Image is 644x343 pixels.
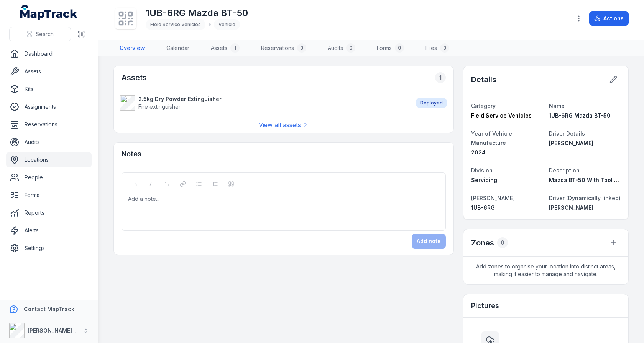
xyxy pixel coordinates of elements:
a: Kits [6,81,92,97]
span: Servicing [471,177,497,183]
div: 0 [346,43,355,53]
a: Overview [113,40,151,56]
a: Dashboard [6,46,92,61]
a: Forms0 [371,40,410,56]
div: 0 [297,43,306,53]
h2: Details [471,74,496,85]
span: Category [471,103,496,109]
strong: 2.5kg Dry Powder Extinguisher [138,95,222,103]
button: Search [9,27,71,41]
a: 2.5kg Dry Powder ExtinguisherFire extinguisher [120,95,408,111]
div: Vehicle [214,19,240,30]
a: Assets1 [205,40,246,56]
span: Name [549,103,565,109]
span: Driver (Dynamically linked) [549,195,621,201]
a: Files0 [419,40,455,56]
a: Assets [6,64,92,79]
a: Settings [6,240,92,256]
span: Division [471,167,493,174]
span: 1UB-6RG Mazda BT-50 [549,112,611,119]
a: MapTrack [20,5,78,20]
a: People [6,170,92,185]
span: [PERSON_NAME] [549,140,593,146]
span: Mazda BT-50 With Tool Box [549,177,624,183]
span: Description [549,167,580,174]
span: Field Service Vehicles [471,112,532,119]
a: Forms [6,187,92,203]
span: Field Service Vehicles [150,22,201,27]
button: Actions [589,11,629,26]
span: Add zones to organise your location into distinct areas, making it easier to manage and navigate. [463,257,628,284]
div: 0 [395,43,404,53]
a: Locations [6,152,92,167]
h1: 1UB-6RG Mazda BT-50 [146,7,248,19]
div: 1 [230,43,240,53]
a: Reservations [6,117,92,132]
h3: Pictures [471,300,499,311]
a: Calendar [160,40,195,56]
a: Assignments [6,99,92,114]
strong: [PERSON_NAME] Air [28,327,81,334]
strong: Contact MapTrack [24,306,74,312]
a: Alerts [6,223,92,238]
h3: Notes [122,149,141,159]
h2: Zones [471,237,494,248]
h2: Assets [122,72,147,83]
a: Audits0 [322,40,361,56]
a: [PERSON_NAME] [549,204,621,212]
a: Reports [6,205,92,220]
span: 2024 [471,149,486,156]
span: Driver Details [549,130,585,137]
div: 1 [435,72,446,83]
div: 0 [497,237,508,248]
span: Year of Vehicle Manufacture [471,130,512,146]
span: [PERSON_NAME] [471,195,515,201]
a: Audits [6,134,92,150]
div: Deployed [416,98,447,108]
div: 0 [440,43,449,53]
span: Fire extinguisher [138,103,181,110]
a: Reservations0 [255,40,312,56]
a: View all assets [259,120,309,129]
span: Search [36,30,54,38]
span: 1UB-6RG [471,204,495,211]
